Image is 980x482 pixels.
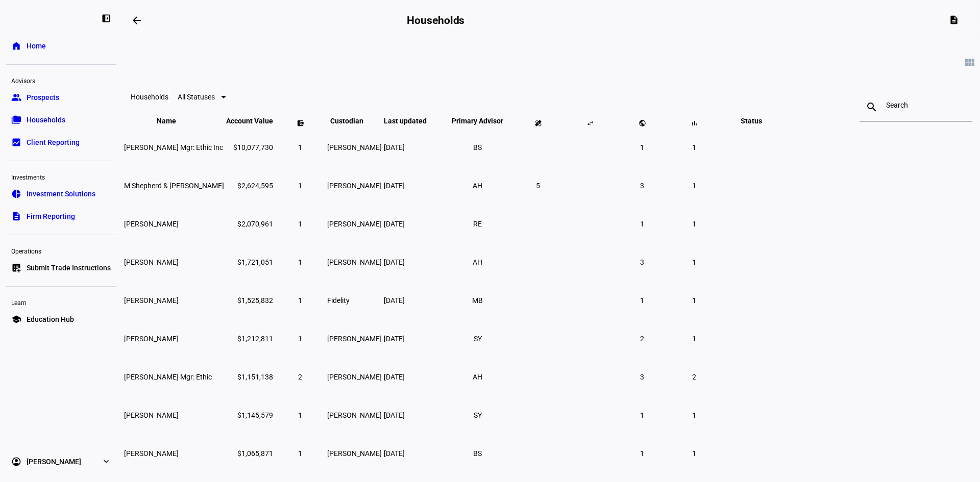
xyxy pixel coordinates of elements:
span: All Statuses [178,93,215,101]
span: Last updated [384,117,442,125]
div: Investments [6,169,116,184]
div: Learn [6,295,116,309]
span: Francis Lynch [124,258,179,266]
span: 1 [298,335,302,343]
eth-mat-symbol: account_circle [11,456,21,467]
span: Firm Reporting [27,211,75,221]
input: Search [886,101,945,109]
span: 1 [298,220,302,228]
span: 1 [692,335,696,343]
span: [PERSON_NAME] [327,143,382,151]
td: $2,070,961 [226,205,274,242]
span: Households [27,115,65,125]
span: [DATE] [384,258,405,266]
span: [DATE] [384,335,405,343]
eth-mat-symbol: expand_more [101,456,111,467]
span: M Shepherd & H Haenlein [124,182,224,190]
td: $1,151,138 [226,358,274,395]
span: [PERSON_NAME] [327,335,382,343]
span: 1 [298,182,302,190]
span: Jolie Kobrinsky [124,411,179,419]
span: [PERSON_NAME] [327,411,382,419]
span: 1 [298,143,302,151]
span: Status [733,117,770,125]
li: BS [469,138,487,157]
td: $1,145,579 [226,396,274,434]
span: 3 [640,258,644,266]
mat-icon: description [949,15,959,25]
span: 1 [692,449,696,458]
span: Custodian [330,117,379,125]
li: RE [469,215,487,233]
span: 1 [640,449,644,458]
span: 1 [298,449,302,458]
span: [DATE] [384,411,405,419]
li: BS [469,444,487,463]
span: Account Value [226,117,273,125]
span: 1 [692,182,696,190]
eth-mat-symbol: folder_copy [11,115,21,125]
span: [DATE] [384,296,405,305]
span: 1 [640,296,644,305]
h2: Households [407,14,464,27]
span: 1 [692,411,696,419]
span: [DATE] [384,449,405,458]
a: homeHome [6,36,116,56]
span: [PERSON_NAME] [327,182,382,190]
span: Michael Kobrinsky [124,335,179,343]
span: Karl Martin Sandberg [124,449,179,458]
td: $1,525,832 [226,282,274,319]
span: [PERSON_NAME] [327,373,382,381]
span: [DATE] [384,220,405,228]
span: Investment Solutions [27,189,95,199]
span: [PERSON_NAME] [327,258,382,266]
span: [DATE] [384,182,405,190]
li: MB [469,291,487,310]
span: 2 [640,335,644,343]
span: 1 [692,220,696,228]
a: descriptionFirm Reporting [6,206,116,226]
eth-mat-symbol: description [11,211,21,221]
td: $2,624,595 [226,167,274,204]
eth-mat-symbol: left_panel_close [101,13,111,23]
a: groupProspects [6,87,116,108]
span: 1 [298,296,302,305]
mat-icon: search [860,101,884,113]
span: 1 [692,258,696,266]
span: FRANCINE PHYLLIS BROWNELL [124,220,179,228]
span: Susan Cavalieri Mgr: Ethic [124,373,212,381]
span: 1 [640,220,644,228]
td: $1,212,811 [226,320,274,357]
span: Submit Trade Instructions [27,263,111,273]
mat-icon: arrow_backwards [131,14,143,27]
span: [DATE] [384,143,405,151]
li: AH [469,368,487,386]
eth-mat-symbol: school [11,314,21,324]
li: AH [469,176,487,195]
span: 1 [692,143,696,151]
span: 1 [692,296,696,305]
span: [PERSON_NAME] [27,456,81,467]
span: 2 [298,373,302,381]
td: $10,077,730 [226,129,274,166]
span: Name [157,117,191,125]
td: $1,721,051 [226,243,274,281]
span: 3 [640,182,644,190]
a: pie_chartInvestment Solutions [6,184,116,204]
td: $1,065,871 [226,435,274,472]
a: bid_landscapeClient Reporting [6,132,116,153]
eth-mat-symbol: home [11,41,21,51]
div: Advisors [6,73,116,87]
span: [PERSON_NAME] [327,220,382,228]
li: SY [469,329,487,348]
span: Primary Advisor [444,117,511,125]
span: 1 [640,411,644,419]
span: [PERSON_NAME] [327,449,382,458]
div: Operations [6,243,116,258]
span: Education Hub [27,314,74,324]
li: AH [469,253,487,271]
a: folder_copyHouseholds [6,110,116,130]
span: 3 [640,373,644,381]
eth-data-table-title: Households [131,93,168,101]
eth-mat-symbol: list_alt_add [11,263,21,273]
